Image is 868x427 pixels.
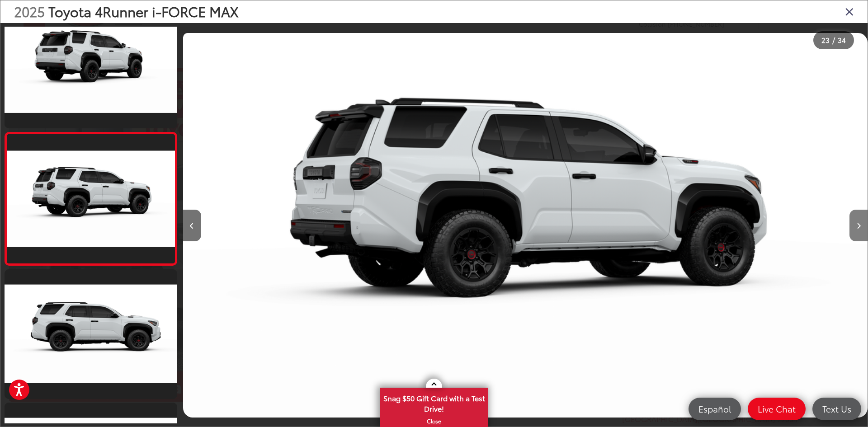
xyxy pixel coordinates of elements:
a: Live Chat [748,398,806,420]
span: Live Chat [753,403,800,414]
span: Text Us [818,403,856,414]
button: Next image [849,210,868,241]
button: Previous image [183,210,201,241]
span: 2025 [14,1,45,21]
span: Español [694,403,736,414]
img: 2025 Toyota 4Runner i-FORCE MAX TRD Pro [5,151,176,247]
img: 2025 Toyota 4Runner i-FORCE MAX TRD Pro [3,14,179,113]
i: Close gallery [845,5,854,17]
span: 34 [838,35,846,45]
a: Español [689,398,741,420]
img: 2025 Toyota 4Runner i-FORCE MAX TRD Pro [3,285,179,384]
span: / [831,37,836,43]
div: 2025 Toyota 4Runner i-FORCE MAX TRD Pro 22 [183,33,868,418]
span: Toyota 4Runner i-FORCE MAX [48,1,239,21]
span: 23 [821,35,830,45]
img: 2025 Toyota 4Runner i-FORCE MAX TRD Pro [183,33,868,418]
a: Text Us [812,398,861,420]
span: Snag $50 Gift Card with a Test Drive! [381,389,487,416]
